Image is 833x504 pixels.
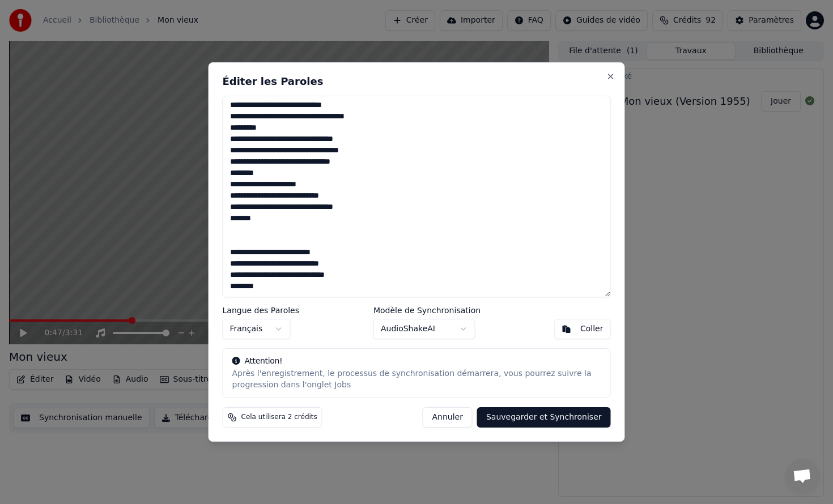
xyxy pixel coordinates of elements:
[580,323,603,335] div: Coller
[423,407,473,428] button: Annuler
[477,407,611,428] button: Sauvegarder et Synchroniser
[232,368,601,391] div: Après l'enregistrement, le processus de synchronisation démarrera, vous pourrez suivre la progres...
[373,306,481,314] label: Modèle de Synchronisation
[241,413,317,422] span: Cela utilisera 2 crédits
[555,319,611,339] button: Coller
[223,76,611,87] h2: Éditer les Paroles
[232,356,601,367] div: Attention!
[223,306,300,314] label: Langue des Paroles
